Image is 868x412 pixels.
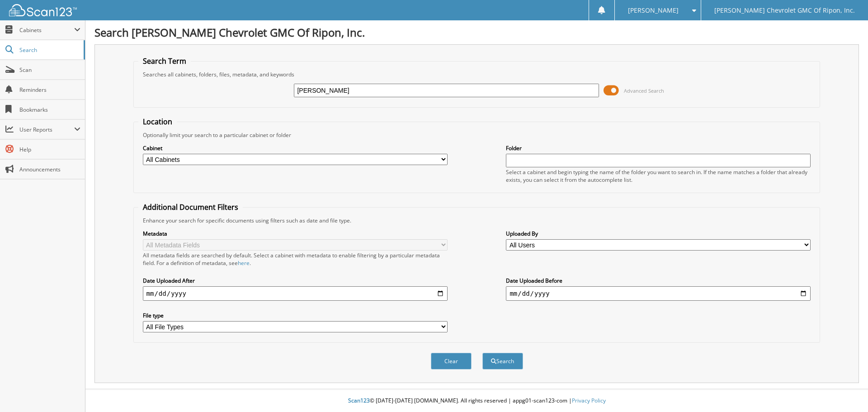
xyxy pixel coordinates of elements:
[624,87,664,94] span: Advanced Search
[19,86,80,94] span: Reminders
[823,369,868,412] iframe: Chat Widget
[19,146,80,153] span: Help
[714,8,855,13] span: [PERSON_NAME] Chevrolet GMC Of Ripon, Inc.
[19,166,80,173] span: Announcements
[138,202,243,212] legend: Additional Document Filters
[482,353,523,369] button: Search
[19,46,79,54] span: Search
[143,230,448,237] label: Metadata
[19,106,80,114] span: Bookmarks
[138,217,816,224] div: Enhance your search for specific documents using filters such as date and file type.
[143,251,448,267] div: All metadata fields are searched by default. Select a cabinet with metadata to enable filtering b...
[19,126,74,133] span: User Reports
[94,25,859,40] h1: Search [PERSON_NAME] Chevrolet GMC Of Ripon, Inc.
[143,277,448,284] label: Date Uploaded After
[506,144,811,152] label: Folder
[85,390,868,412] div: © [DATE]-[DATE] [DOMAIN_NAME]. All rights reserved | appg01-scan123-com |
[506,277,811,284] label: Date Uploaded Before
[348,397,370,404] span: Scan123
[138,117,177,127] legend: Location
[19,26,74,34] span: Cabinets
[143,144,448,152] label: Cabinet
[506,168,811,184] div: Select a cabinet and begin typing the name of the folder you want to search in. If the name match...
[506,230,811,237] label: Uploaded By
[19,66,80,74] span: Scan
[143,312,448,319] label: File type
[138,71,816,78] div: Searches all cabinets, folders, files, metadata, and keywords
[431,353,472,369] button: Clear
[138,131,816,139] div: Optionally limit your search to a particular cabinet or folder
[572,397,606,404] a: Privacy Policy
[143,286,448,301] input: start
[9,4,77,16] img: scan123-logo-white.svg
[506,286,811,301] input: end
[628,8,679,13] span: [PERSON_NAME]
[138,56,191,66] legend: Search Term
[238,259,250,267] a: here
